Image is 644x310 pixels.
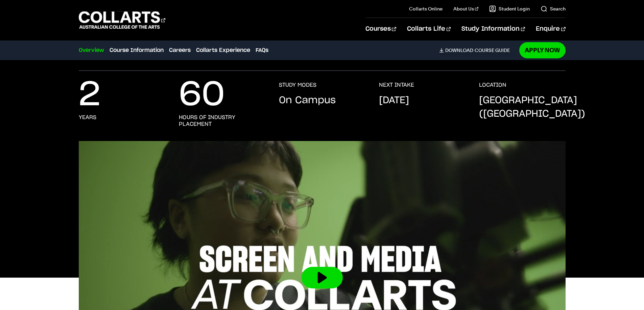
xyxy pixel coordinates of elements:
a: Enquire [536,18,565,40]
a: Courses [365,18,396,40]
a: Study Information [461,18,525,40]
div: Go to homepage [79,10,165,30]
h3: LOCATION [479,82,506,88]
span: Download [445,47,473,53]
h3: NEXT INTAKE [379,82,414,88]
a: DownloadCourse Guide [439,47,515,53]
a: Careers [169,46,191,54]
a: Collarts Life [407,18,451,40]
p: [DATE] [379,94,409,107]
a: Student Login [489,5,530,12]
a: Search [541,5,566,12]
h3: hours of industry placement [179,114,265,128]
p: [GEOGRAPHIC_DATA] ([GEOGRAPHIC_DATA]) [479,94,585,121]
h3: years [79,114,96,121]
a: Course Information [110,46,164,54]
a: FAQs [256,46,268,54]
p: On Campus [279,94,336,107]
a: Overview [79,46,104,54]
a: Collarts Online [409,5,443,12]
a: Apply Now [519,42,566,58]
p: 60 [179,82,225,109]
a: Collarts Experience [196,46,250,54]
p: 2 [79,82,100,109]
a: About Us [453,5,478,12]
h3: STUDY MODES [279,82,316,88]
